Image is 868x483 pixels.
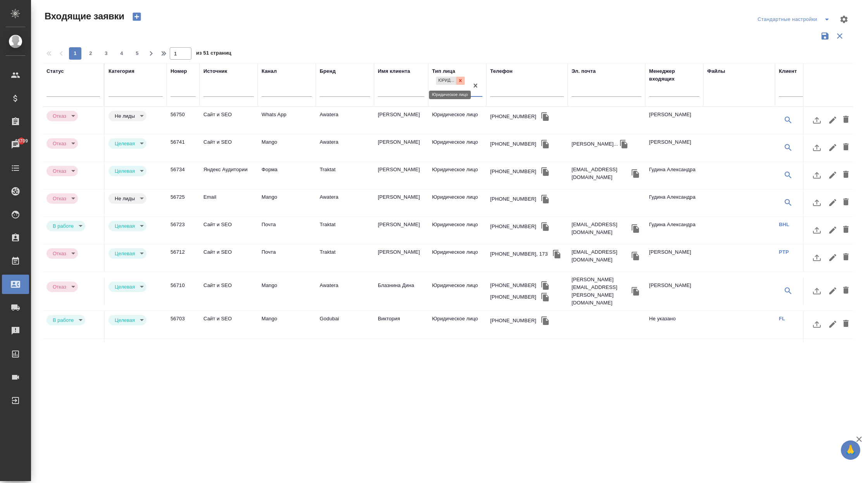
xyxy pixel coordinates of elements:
[108,282,146,292] div: Отказ
[428,217,486,244] td: Юридическое лицо
[258,162,316,189] td: Форма
[316,311,374,338] td: Godubai
[572,140,618,148] p: [PERSON_NAME]...
[374,189,428,217] td: [PERSON_NAME]
[46,315,85,325] div: Отказ
[112,317,137,323] button: Целевая
[826,315,839,333] button: Редактировать
[808,193,826,212] button: Загрузить файл
[428,134,486,162] td: Юридическое лицо
[539,166,551,177] button: Скопировать
[320,67,336,75] div: Бренд
[374,217,428,244] td: [PERSON_NAME]
[490,223,536,230] div: [PHONE_NUMBER]
[645,189,703,217] td: Гудина Александра
[258,217,316,244] td: Почта
[200,134,258,162] td: Сайт и SEO
[826,221,839,239] button: Редактировать
[801,282,820,300] button: Создать клиента
[112,113,137,119] button: Не лиды
[108,138,146,149] div: Отказ
[46,193,78,204] div: Отказ
[428,311,486,338] td: Юридическое лицо
[779,282,797,300] button: Выбрать клиента
[200,278,258,305] td: Сайт и SEO
[630,285,641,297] button: Скопировать
[539,193,551,205] button: Скопировать
[108,193,146,204] div: Отказ
[551,248,563,260] button: Скопировать
[779,193,797,212] button: Выбрать клиента
[46,111,78,121] div: Отказ
[779,222,789,227] a: BHL
[841,440,860,460] button: 🙏
[316,107,374,134] td: Awatera
[801,166,820,184] button: Создать клиента
[826,166,839,184] button: Редактировать
[100,50,112,57] span: 3
[200,311,258,338] td: Сайт и SEO
[572,221,630,236] p: [EMAIL_ADDRESS][DOMAIN_NAME]
[50,195,69,202] button: Отказ
[84,47,97,60] button: 2
[839,282,852,300] button: Удалить
[630,223,641,234] button: Скопировать
[374,311,428,338] td: Виктория
[490,317,536,325] div: [PHONE_NUMBER]
[262,67,277,75] div: Канал
[46,282,78,292] div: Отказ
[108,111,163,121] div: Это спам, фрилансеры, текущие клиенты и т.д.
[630,168,641,179] button: Скопировать
[316,162,374,189] td: Traktat
[167,189,200,217] td: 56725
[200,217,258,244] td: Сайт и SEO
[167,107,200,134] td: 56750
[167,339,200,366] td: 56702
[839,315,852,333] button: Удалить
[100,47,112,60] button: 3
[200,107,258,134] td: Сайт и SEO
[432,67,455,75] div: Тип лица
[490,168,536,175] div: [PHONE_NUMBER]
[374,107,428,134] td: [PERSON_NAME]
[808,248,826,267] button: Загрузить файл
[46,67,64,75] div: Статус
[112,250,137,257] button: Целевая
[428,189,486,217] td: Юридическое лицо
[618,138,630,150] button: Скопировать
[801,193,820,212] button: Создать клиента
[826,193,839,212] button: Редактировать
[839,248,852,267] button: Удалить
[50,113,69,119] button: Отказ
[539,280,551,291] button: Скопировать
[572,67,596,75] div: Эл. почта
[374,244,428,272] td: [PERSON_NAME]
[46,221,85,231] div: Отказ
[490,113,536,120] div: [PHONE_NUMBER]
[808,315,826,333] button: Загрузить файл
[826,282,839,300] button: Редактировать
[779,316,785,321] a: FL
[428,244,486,272] td: Юридическое лицо
[200,189,258,217] td: Email
[649,67,699,83] div: Менеджер входящих
[316,217,374,244] td: Traktat
[572,248,630,264] p: [EMAIL_ADDRESS][DOMAIN_NAME]
[50,250,69,257] button: Отказ
[779,138,797,157] button: Выбрать клиента
[108,221,146,231] div: Отказ
[50,223,76,229] button: В работе
[374,134,428,162] td: [PERSON_NAME]
[108,248,146,259] div: Отказ
[167,278,200,305] td: 56710
[428,339,486,366] td: Юридическое лицо
[490,250,548,258] div: [PHONE_NUMBER], 173
[316,278,374,305] td: Awatera
[630,250,641,262] button: Скопировать
[808,166,826,184] button: Загрузить файл
[808,282,826,300] button: Загрузить файл
[2,135,29,155] a: 48709
[818,29,832,43] button: Сохранить фильтры
[10,137,33,145] span: 48709
[645,278,703,305] td: [PERSON_NAME]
